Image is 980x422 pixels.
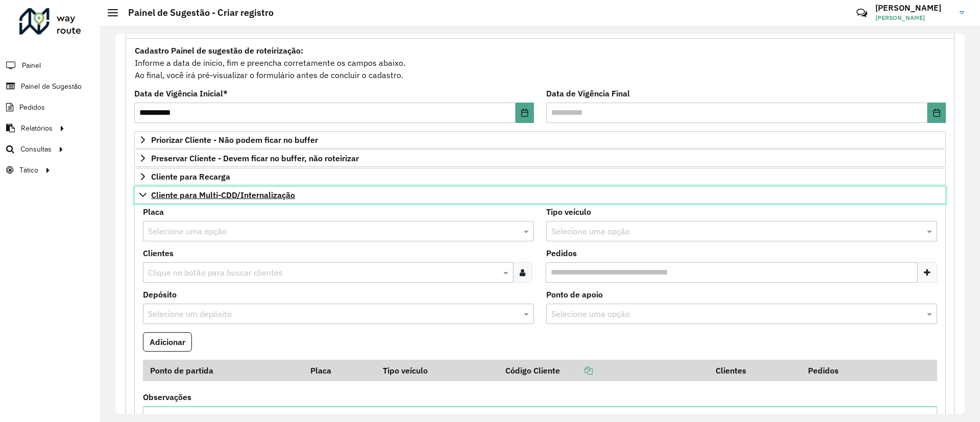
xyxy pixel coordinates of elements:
[20,144,52,155] span: Consultas
[151,172,230,181] span: Cliente para Recarga
[516,103,534,123] button: Choose Date
[376,360,498,381] th: Tipo veículo
[19,102,45,113] span: Pedidos
[135,45,303,56] strong: Cadastro Painel de sugestão de roteirização:
[801,360,894,381] th: Pedidos
[927,103,946,123] button: Choose Date
[151,154,359,162] span: Preservar Cliente - Devem ficar no buffer, não roteirizar
[134,168,946,185] a: Cliente para Recarga
[546,206,591,218] label: Tipo veículo
[143,247,174,259] label: Clientes
[151,191,295,199] span: Cliente para Multi-CDD/Internalização
[546,288,603,301] label: Ponto de apoio
[546,87,630,100] label: Data de Vigência Final
[134,131,946,148] a: Priorizar Cliente - Não podem ficar no buffer
[21,123,53,134] span: Relatórios
[22,60,41,71] span: Painel
[118,7,274,18] h2: Painel de Sugestão - Criar registro
[875,3,952,13] h3: [PERSON_NAME]
[546,247,577,259] label: Pedidos
[143,360,303,381] th: Ponto de partida
[498,360,708,381] th: Código Cliente
[21,81,82,92] span: Painel de Sugestão
[560,365,593,376] a: Copiar
[708,360,801,381] th: Clientes
[151,136,318,144] span: Priorizar Cliente - Não podem ficar no buffer
[851,2,873,24] a: Contato Rápido
[19,165,38,176] span: Tático
[134,186,946,204] a: Cliente para Multi-CDD/Internalização
[143,391,191,403] label: Observações
[303,360,376,381] th: Placa
[143,206,164,218] label: Placa
[143,332,192,352] button: Adicionar
[134,150,946,167] a: Preservar Cliente - Devem ficar no buffer, não roteirizar
[134,87,228,100] label: Data de Vigência Inicial
[143,288,177,301] label: Depósito
[875,13,952,22] span: [PERSON_NAME]
[134,44,946,82] div: Informe a data de inicio, fim e preencha corretamente os campos abaixo. Ao final, você irá pré-vi...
